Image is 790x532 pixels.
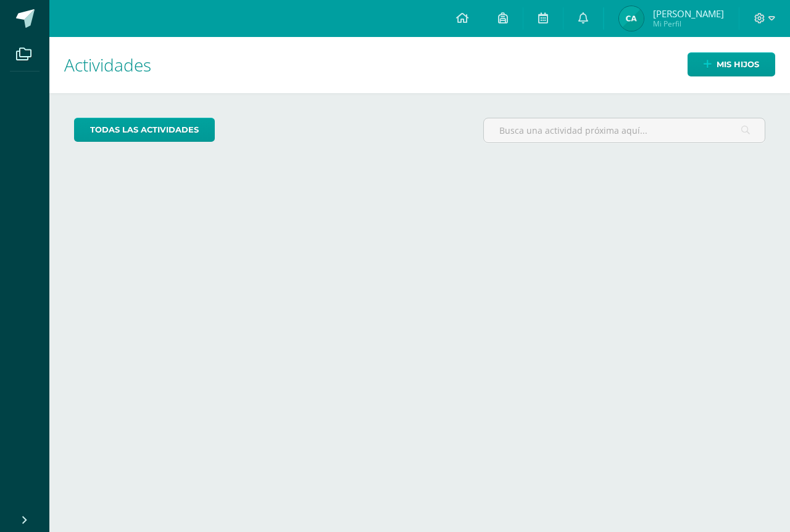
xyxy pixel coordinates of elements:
[74,118,215,142] a: todas las Actividades
[653,18,724,29] span: Mi Perfil
[64,37,775,93] h1: Actividades
[484,118,765,142] input: Busca una actividad próxima aquí...
[619,6,644,31] img: 7027c437b3d24f9269d344e55a978f0e.png
[653,7,724,20] span: [PERSON_NAME]
[688,52,775,76] a: Mis hijos
[717,53,759,76] span: Mis hijos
